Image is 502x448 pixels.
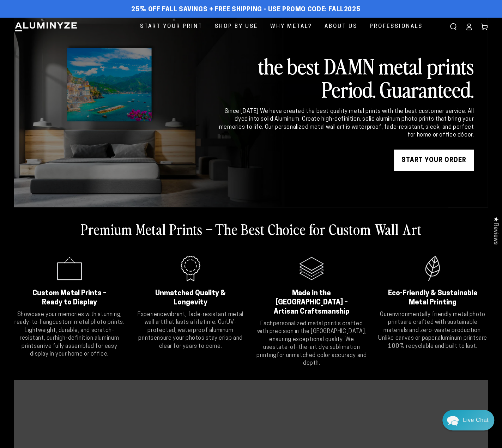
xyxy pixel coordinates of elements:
[218,108,474,139] div: Since [DATE] We have created the best quality metal prints with the best customer service. All dy...
[138,320,236,341] strong: UV-protected, waterproof aluminum prints
[386,289,479,307] h2: Eco-Friendly & Sustainable Metal Printing
[22,335,119,349] strong: high-definition aluminum prints
[14,311,125,358] p: Showcase your memories with stunning, ready-to-hang . Lightweight, durable, and scratch-resistant...
[215,22,258,31] span: Shop By Use
[489,211,502,250] div: Click to open Judge.me floating reviews tab
[265,289,358,316] h2: Made in the [GEOGRAPHIC_DATA] – Artisan Craftsmanship
[319,18,363,36] a: About Us
[210,18,263,36] a: Shop By Use
[10,33,140,39] div: We usually reply in a few hours.
[23,289,116,307] h2: Custom Metal Prints – Ready to Display
[388,312,485,325] strong: environmentally friendly metal photo prints
[364,18,428,36] a: Professionals
[48,213,102,224] a: Send a Message
[442,410,494,430] div: Chat widget toggle
[145,312,243,325] strong: vibrant, fade-resistant metal wall art
[273,321,337,327] strong: personalized metal print
[463,410,489,430] div: Contact Us Directly
[135,18,208,36] a: Start Your Print
[131,6,360,14] span: 25% off FALL Savings + Free Shipping - Use Promo Code: FALL2025
[446,19,461,35] summary: Search our site
[81,220,422,238] h2: Premium Metal Prints – The Best Choice for Custom Wall Art
[51,11,69,29] img: John
[377,311,488,350] p: Our are crafted with sustainable materials and zero-waste production. Unlike canvas or paper, are...
[256,345,360,358] strong: state-of-the-art dye sublimation printing
[75,201,95,206] span: Re:amaze
[140,22,202,31] span: Start Your Print
[438,335,479,341] strong: aluminum prints
[81,11,99,29] img: Helga
[394,150,474,171] a: START YOUR Order
[66,11,84,29] img: Marie J
[325,22,357,31] span: About Us
[265,18,317,36] a: Why Metal?
[135,311,246,350] p: Experience that lasts a lifetime. Our ensure your photos stay crisp and clear for years to come.
[14,22,78,32] img: Aluminyze
[54,202,96,206] span: We run on
[144,289,237,307] h2: Unmatched Quality & Longevity
[218,54,474,101] h2: the best DAMN metal prints Period. Guaranteed.
[370,22,423,31] span: Professionals
[53,320,123,325] strong: custom metal photo prints
[270,22,312,31] span: Why Metal?
[256,320,367,367] p: Each is crafted with precision in the [GEOGRAPHIC_DATA], ensuring exceptional quality. We use for...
